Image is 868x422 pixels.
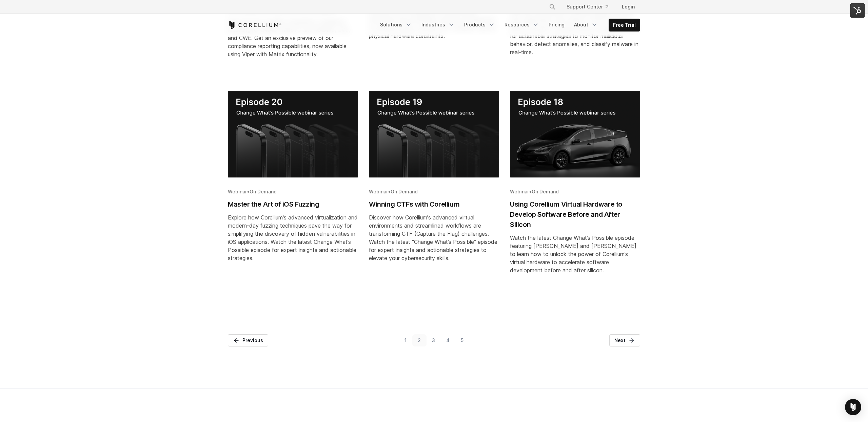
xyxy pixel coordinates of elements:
nav: Pagination [228,334,640,372]
a: Go to Page 4 [440,334,455,346]
div: Discover how Corellium's advanced virtual environments and streamlined workflows are transforming... [369,213,499,262]
a: Login [616,1,640,13]
a: Solutions [376,19,416,31]
a: Products [460,19,499,31]
div: Explore how Corellium's advanced virtualization and modern-day fuzzing techniques pave the way fo... [228,213,358,262]
a: Go to Page 2 [412,334,427,346]
span: Webinar [369,189,388,194]
a: Next [609,334,640,346]
div: Discover how Corellium streamlines compliance reporting for OWASP MASTG and MASWE, CVE, and CWE. ... [228,18,358,58]
img: Winning CTFs with Corellium [369,91,499,177]
div: Navigation Menu [541,1,640,13]
a: Go to Page 5 [455,334,469,346]
div: • [228,188,358,195]
img: HubSpot Tools Menu Toggle [850,3,865,18]
span: Webinar [228,189,247,194]
h2: Using Corellium Virtual Hardware to Develop Software Before and After Silicon [510,199,640,230]
a: Corellium Home [228,21,282,29]
div: Watch the latest Change What’s Possible episode featuring [PERSON_NAME] and [PERSON_NAME] to lear... [510,234,640,274]
h2: Winning CTFs with Corellium [369,199,499,209]
button: Search [546,1,558,13]
a: Industries [417,19,459,31]
a: Pricing [545,19,569,31]
a: Previous [228,334,268,346]
div: Open Intercom Messenger [845,399,861,415]
img: Using Corellium Virtual Hardware to Develop Software Before and After Silicon [510,91,640,177]
a: Resources [500,19,543,31]
span: Previous [242,337,263,344]
a: Go to Page 3 [427,334,441,346]
span: On Demand [250,189,277,194]
a: Free Trial [609,19,640,31]
img: Master the Art of iOS Fuzzing [228,91,358,177]
h2: Master the Art of iOS Fuzzing [228,199,358,209]
div: • [369,188,499,195]
span: On Demand [391,189,418,194]
a: Blog post summary: Using Corellium Virtual Hardware to Develop Software Before and After Silicon [510,91,640,296]
span: Next [614,337,626,344]
a: Go to Page 1 [399,334,412,346]
span: Webinar [510,189,529,194]
div: Navigation Menu [376,19,640,31]
span: On Demand [532,189,559,194]
a: About [570,19,602,31]
a: Blog post summary: Master the Art of iOS Fuzzing [228,91,358,296]
div: • [510,188,640,195]
a: Blog post summary: Winning CTFs with Corellium [369,91,499,296]
a: Support Center [561,1,614,13]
